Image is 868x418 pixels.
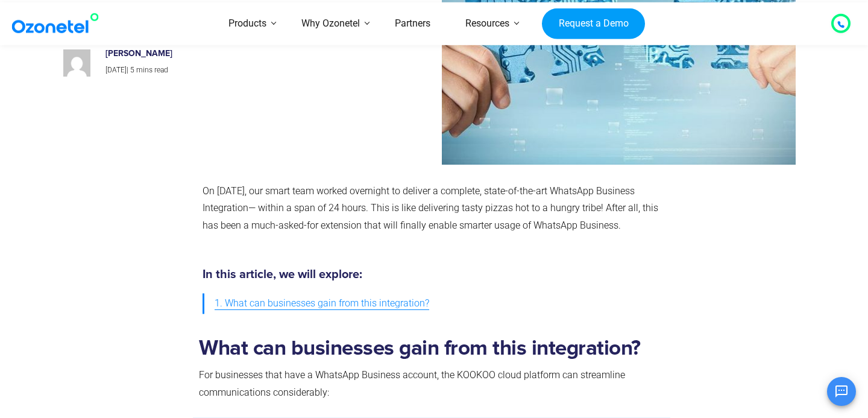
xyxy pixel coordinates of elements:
span: mins read [136,66,168,74]
p: For businesses that have a WhatsApp Business account, the KOOKOO cloud platform can streamline co... [199,367,664,402]
span: 5 [130,66,134,74]
span: 1. What can businesses gain from this integration? [215,295,429,312]
a: Products [211,2,284,45]
a: Why Ozonetel [284,2,377,45]
h6: [PERSON_NAME] [105,49,360,59]
a: Resources [448,2,527,45]
p: | [105,64,360,77]
img: 4b37bf29a85883ff6b7148a8970fe41aab027afb6e69c8ab3d6dde174307cbd0 [63,49,90,77]
a: 1. What can businesses gain from this integration? [215,293,429,315]
span: [DATE] [105,66,127,74]
strong: What can businesses gain from this integration? [199,338,641,359]
button: Open chat [827,377,856,406]
a: Request a Demo [542,8,645,39]
h5: In this article, we will explore: [203,268,660,280]
p: On [DATE], our smart team worked overnight to deliver a complete, state-of-the-art WhatsApp Busin... [203,183,660,235]
a: Partners [377,2,448,45]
